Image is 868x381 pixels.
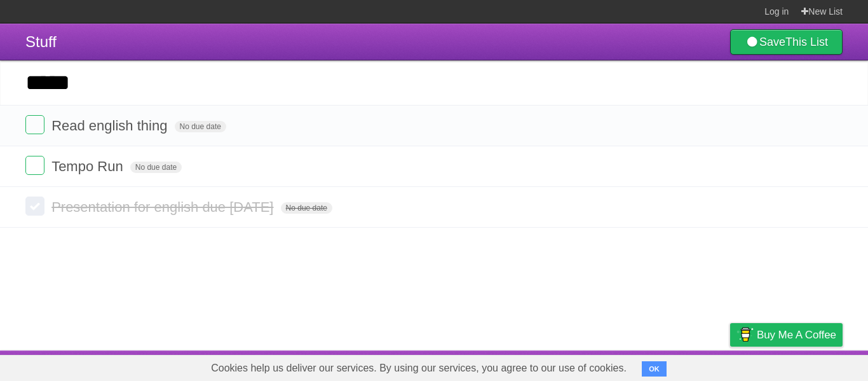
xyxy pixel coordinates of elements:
[730,323,843,347] a: Buy me a coffee
[198,356,639,381] span: Cookies help us deliver our services. By using our services, you agree to our use of cookies.
[714,354,747,378] a: Privacy
[763,354,843,378] a: Suggest a feature
[25,156,44,175] label: Done
[130,162,182,173] span: No due date
[757,324,836,346] span: Buy me a coffee
[25,33,57,50] span: Stuff
[51,199,276,215] span: Presentation for english due [DATE]
[642,361,667,377] button: OK
[670,354,698,378] a: Terms
[561,354,588,378] a: About
[603,354,654,378] a: Developers
[25,115,44,134] label: Done
[51,158,126,174] span: Tempo Run
[736,324,754,345] img: Buy me a coffee
[730,29,843,55] a: SaveThis List
[51,118,170,134] span: Read english thing
[175,121,226,132] span: No due date
[25,197,44,216] label: Done
[281,202,332,214] span: No due date
[785,36,828,48] b: This List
